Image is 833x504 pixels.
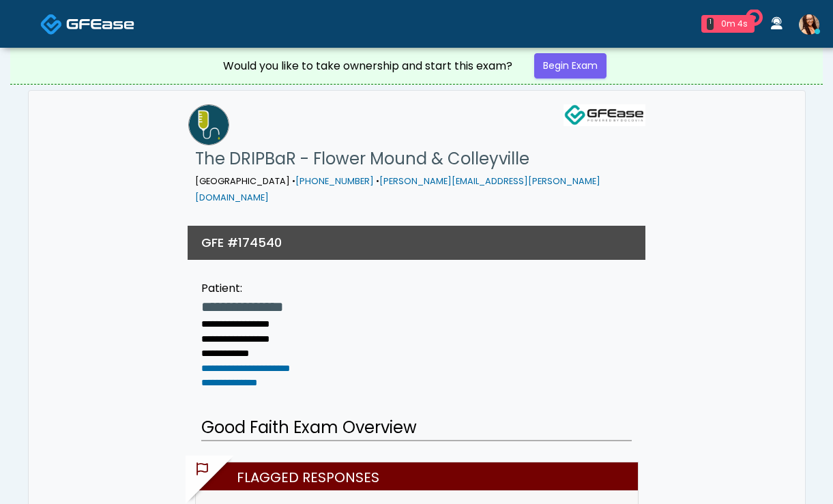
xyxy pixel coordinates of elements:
[719,18,749,30] div: 0m 4s
[195,145,645,173] h1: The DRIPBaR - Flower Mound & Colleyville
[195,175,600,203] a: [PERSON_NAME][EMAIL_ADDRESS][PERSON_NAME][DOMAIN_NAME]
[188,104,229,145] img: The DRIPBaR - Flower Mound & Colleyville
[66,17,134,31] img: Docovia
[564,104,645,126] img: GFEase Logo
[40,13,63,35] img: Docovia
[693,10,763,38] a: 1 0m 4s
[707,18,714,30] div: 1
[201,280,290,297] div: Patient:
[534,53,607,78] a: Begin Exam
[223,58,512,74] div: Would you like to take ownership and start this exam?
[295,175,374,187] a: [PHONE_NUMBER]
[799,14,819,35] img: Alexis Foster-Horton
[40,1,134,46] a: Docovia
[203,462,638,490] h2: Flagged Responses
[195,175,600,203] small: [GEOGRAPHIC_DATA]
[376,175,379,187] span: •
[201,415,632,441] h2: Good Faith Exam Overview
[292,175,295,187] span: •
[201,234,282,251] h3: GFE #174540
